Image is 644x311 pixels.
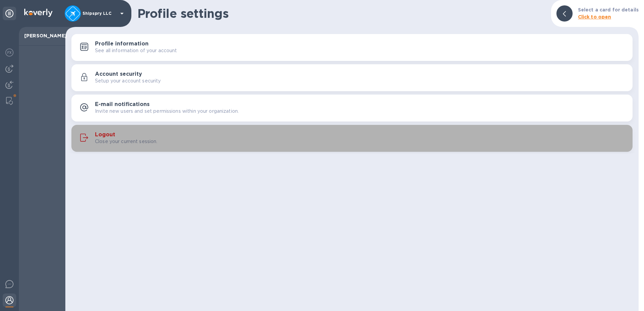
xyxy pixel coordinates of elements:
[71,34,633,61] button: Profile informationSee all information of your account
[95,77,161,84] p: Setup your account security
[137,6,546,21] h1: Profile settings
[24,32,60,39] p: [PERSON_NAME]
[95,138,158,145] p: Close your current session.
[95,101,150,108] h3: E-mail notifications
[578,14,611,20] b: Click to open
[95,108,239,115] p: Invite new users and set permissions within your organization.
[95,41,149,47] h3: Profile information
[71,64,633,91] button: Account securitySetup your account security
[578,7,639,12] b: Select a card for details
[95,71,142,77] h3: Account security
[83,11,116,16] p: Shipspry LLC
[24,9,53,17] img: Logo
[5,48,13,57] img: Foreign exchange
[71,95,633,122] button: E-mail notificationsInvite new users and set permissions within your organization.
[71,125,633,152] button: LogoutClose your current session.
[3,7,16,20] div: Unpin categories
[95,47,177,54] p: See all information of your account
[95,132,115,138] h3: Logout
